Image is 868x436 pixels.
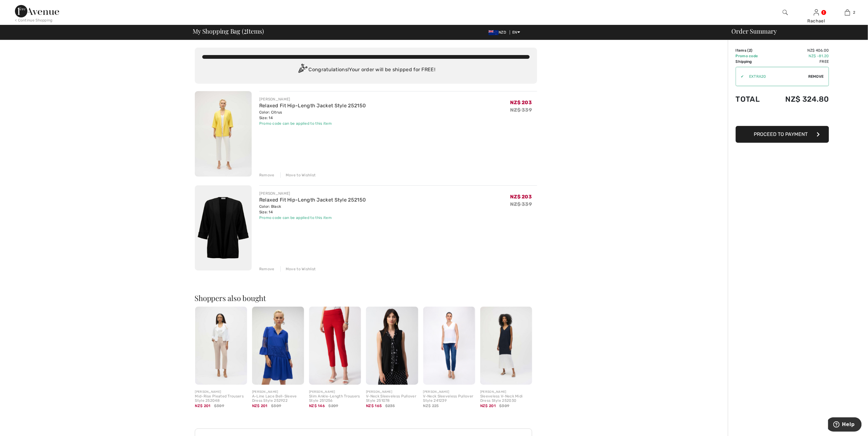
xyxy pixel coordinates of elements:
img: Relaxed Fit Hip-Length Jacket Style 252150 [195,185,252,271]
button: Proceed to Payment [736,126,829,143]
img: search the website [783,9,788,16]
div: V-Neck Sleeveless Pullover Style 251078 [366,394,418,403]
span: Proceed to Payment [754,131,808,137]
img: Sleeveless V-Neck Midi Dress Style 252030 [480,307,532,385]
div: < Continue Shopping [15,17,53,23]
s: NZ$ 339 [510,201,532,207]
div: [PERSON_NAME] [366,390,418,394]
div: Rachael [801,18,832,24]
td: Promo code [736,53,769,59]
td: Free [769,59,829,64]
img: A-Line Lace Bell-Sleeve Dress Style 252922 [252,307,304,385]
span: EN [513,30,520,35]
span: Remove [808,74,824,79]
img: Congratulation2.svg [296,64,309,76]
img: Mid-Rise Pleated Trousers Style 252048 [195,307,247,385]
div: V-Neck Sleeveless Pullover Style 241239 [423,394,475,403]
span: $235 [385,403,395,409]
td: Shipping [736,59,769,64]
span: $309 [214,403,224,409]
div: [PERSON_NAME] [259,96,366,102]
img: My Info [814,9,819,16]
span: NZ$ 201 [252,404,268,408]
div: [PERSON_NAME] [195,390,247,394]
div: A-Line Lace Bell-Sleeve Dress Style 252922 [252,394,304,403]
div: [PERSON_NAME] [480,390,532,394]
div: Congratulations! Your order will be shipped for FREE! [202,64,530,76]
span: NZD [489,30,509,35]
div: Promo code can be applied to this item [259,215,366,220]
div: [PERSON_NAME] [423,390,475,394]
div: Move to Wishlist [280,266,316,272]
img: 1ère Avenue [15,5,59,17]
span: $209 [329,403,338,409]
div: Sleeveless V-Neck Midi Dress Style 252030 [480,394,532,403]
td: Items ( ) [736,48,769,53]
a: Sign In [814,9,819,15]
span: My Shopping Bag ( Items) [193,28,264,34]
div: Order Summary [724,28,864,34]
img: Relaxed Fit Hip-Length Jacket Style 252150 [195,91,252,177]
s: NZ$ 339 [510,107,532,113]
img: V-Neck Sleeveless Pullover Style 251078 [366,307,418,385]
td: Total [736,89,769,110]
div: Move to Wishlist [280,172,316,178]
input: Promo code [744,67,808,86]
span: 2 [749,48,751,53]
td: NZ$ 406.00 [769,48,829,53]
div: Remove [259,266,274,272]
td: NZ$ 324.80 [769,89,829,110]
img: Slim Ankle-Length Trousers Style 251256 [309,307,361,385]
span: $309 [500,403,509,409]
span: NZ$ 201 [480,404,496,408]
div: [PERSON_NAME] [252,390,304,394]
iframe: Opens a widget where you can find more information [828,417,862,433]
img: V-Neck Sleeveless Pullover Style 241239 [423,307,475,385]
span: NZ$ 203 [510,100,532,105]
span: $309 [271,403,281,409]
span: 2 [853,10,856,15]
div: [PERSON_NAME] [309,390,361,394]
div: Color: Citrus Size: 14 [259,109,366,121]
iframe: PayPal [736,110,829,124]
div: Remove [259,172,274,178]
img: New Zealand Dollar [489,30,499,35]
div: Promo code can be applied to this item [259,121,366,126]
div: Color: Black Size: 14 [259,204,366,215]
div: ✔ [736,74,744,79]
span: NZ$ 201 [195,404,211,408]
a: Relaxed Fit Hip-Length Jacket Style 252150 [259,103,366,109]
img: My Bag [845,9,850,16]
span: 2 [244,26,247,35]
div: Slim Ankle-Length Trousers Style 251256 [309,394,361,403]
span: NZ$ 146 [309,404,325,408]
div: Mid-Rise Pleated Trousers Style 252048 [195,394,247,403]
span: NZ$ 165 [366,404,382,408]
h2: Shoppers also bought [195,294,537,302]
td: NZ$ -81.20 [769,53,829,59]
div: [PERSON_NAME] [259,191,366,196]
a: 2 [832,9,863,16]
span: NZ$ 203 [510,194,532,200]
a: Relaxed Fit Hip-Length Jacket Style 252150 [259,197,366,203]
span: NZ$ 225 [423,404,439,408]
